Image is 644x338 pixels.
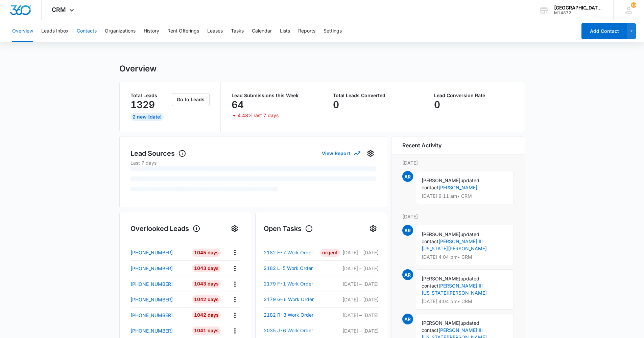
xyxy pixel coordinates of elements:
[422,255,508,259] p: [DATE] 4:04 pm • CRM
[172,97,210,102] a: Go to Leads
[130,296,187,303] a: [PHONE_NUMBER]
[130,280,173,288] p: [PHONE_NUMBER]
[631,2,636,8] span: 19
[167,20,199,42] button: Rent Offerings
[434,99,440,110] p: 0
[130,148,186,159] h1: Lead Sources
[422,238,487,251] a: [PERSON_NAME] III [US_STATE][PERSON_NAME]
[192,311,221,319] div: 1042 Days
[280,20,290,42] button: Lists
[422,299,508,304] p: [DATE] 4:04 pm • CRM
[230,325,240,336] button: Actions
[264,280,320,288] a: 2179 F-1 Work Order
[130,224,200,234] h1: Overlooked Leads
[422,276,460,281] span: [PERSON_NAME]
[422,320,460,326] span: [PERSON_NAME]
[130,296,173,303] p: [PHONE_NUMBER]
[264,295,320,303] a: 2179 G-6 Work Order
[402,314,413,324] span: AR
[402,213,514,220] p: [DATE]
[130,249,187,256] a: [PHONE_NUMBER]
[232,93,311,98] p: Lead Submissions this Week
[340,312,379,319] p: [DATE] – [DATE]
[264,264,320,272] a: 2182 L-5 Work Order
[264,311,320,319] a: 2182 R-3 Work Order
[192,326,221,335] div: 1041 Days
[434,93,514,98] p: Lead Conversion Rate
[333,99,339,110] p: 0
[340,249,379,256] p: [DATE] – [DATE]
[422,231,460,237] span: [PERSON_NAME]
[298,20,315,42] button: Reports
[324,20,342,42] button: Settings
[320,249,340,257] div: Urgent
[230,294,240,305] button: Actions
[119,64,157,74] h1: Overview
[105,20,136,42] button: Organizations
[264,249,320,257] a: 2182 E-7 Work Order
[402,171,413,182] span: AR
[333,93,412,98] p: Total Leads Converted
[192,280,221,288] div: 1043 Days
[130,249,173,256] p: [PHONE_NUMBER]
[230,247,240,258] button: Actions
[554,5,603,10] div: account name
[192,295,221,303] div: 1042 Days
[422,283,487,296] a: [PERSON_NAME] III [US_STATE][PERSON_NAME]
[438,185,477,190] a: [PERSON_NAME]
[581,23,627,39] button: Add Contact
[130,280,187,288] a: [PHONE_NUMBER]
[340,296,379,303] p: [DATE] – [DATE]
[252,20,272,42] button: Calendar
[230,263,240,274] button: Actions
[554,10,603,15] div: account id
[130,159,376,166] p: Last 7 days
[264,224,313,234] h1: Open Tasks
[130,265,187,272] a: [PHONE_NUMBER]
[402,159,514,166] p: [DATE]
[77,20,97,42] button: Contacts
[422,177,460,183] span: [PERSON_NAME]
[631,2,636,8] div: notifications count
[130,265,173,272] p: [PHONE_NUMBER]
[130,93,171,98] p: Total Leads
[52,6,66,13] span: CRM
[130,327,187,334] a: [PHONE_NUMBER]
[402,269,413,280] span: AR
[192,264,221,272] div: 1043 Days
[422,194,508,198] p: [DATE] 9:11 am • CRM
[238,113,279,118] p: 4.48% last 7 days
[12,20,33,42] button: Overview
[402,141,442,149] h6: Recent Activity
[402,225,413,236] span: AR
[130,113,164,121] div: 2 New [DATE]
[264,326,320,335] a: 2035 J-6 Work Order
[322,147,360,159] button: View Report
[130,312,173,319] p: [PHONE_NUMBER]
[207,20,223,42] button: Leases
[365,148,376,159] button: Settings
[340,327,379,334] p: [DATE] – [DATE]
[340,280,379,288] p: [DATE] – [DATE]
[230,279,240,289] button: Actions
[232,99,244,110] p: 64
[130,312,187,319] a: [PHONE_NUMBER]
[144,20,159,42] button: History
[130,327,173,334] p: [PHONE_NUMBER]
[229,223,240,234] button: Settings
[41,20,69,42] button: Leads Inbox
[231,20,244,42] button: Tasks
[172,93,210,106] button: Go to Leads
[340,265,379,272] p: [DATE] – [DATE]
[230,310,240,320] button: Actions
[368,223,379,234] button: Settings
[130,99,155,110] p: 1329
[192,249,221,257] div: 1045 Days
